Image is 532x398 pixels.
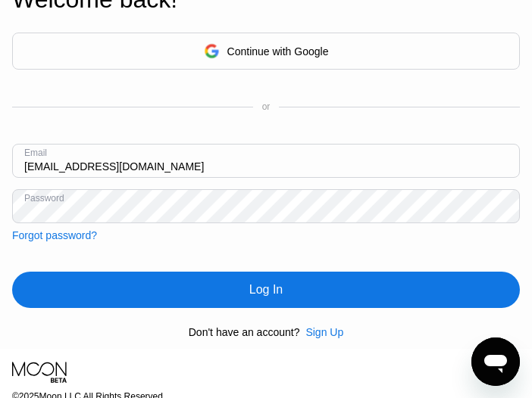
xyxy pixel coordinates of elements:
[189,326,300,338] div: Don't have an account?
[24,193,64,204] div: Password
[12,33,520,70] div: Continue with Google
[12,229,97,241] div: Forgot password?
[249,282,283,297] div: Log In
[24,148,47,158] div: Email
[227,45,329,58] div: Continue with Google
[262,101,271,112] div: or
[471,337,520,386] iframe: Button to launch messaging window
[305,326,343,338] div: Sign Up
[12,272,520,308] div: Log In
[299,326,343,338] div: Sign Up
